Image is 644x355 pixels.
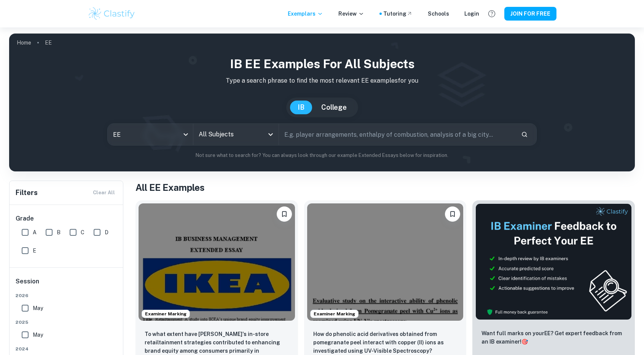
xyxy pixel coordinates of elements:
a: Tutoring [383,10,413,18]
span: May [33,304,43,312]
button: Search [518,128,531,141]
h1: All EE Examples [135,181,635,194]
h6: Filters [16,187,38,198]
span: B [57,228,61,237]
div: EE [108,124,193,145]
h6: Session [16,277,118,292]
button: Help and Feedback [485,7,498,20]
a: Home [17,37,31,48]
a: Schools [428,10,449,18]
p: Review [338,10,364,18]
button: IB [290,101,312,114]
span: 🎯 [521,339,528,345]
span: 2026 [16,292,118,299]
span: E [33,246,36,255]
img: Clastify logo [88,6,136,21]
button: Please log in to bookmark exemplars [277,206,292,222]
span: 2025 [16,319,118,326]
p: Want full marks on your EE ? Get expert feedback from an IB examiner! [481,329,626,346]
img: profile cover [9,34,635,171]
button: Please log in to bookmark exemplars [445,206,460,222]
span: 2024 [16,345,118,352]
span: Examiner Marking [311,310,358,317]
h1: IB EE examples for all subjects [15,55,629,73]
button: JOIN FOR FREE [504,7,556,21]
span: D [105,228,108,237]
img: Thumbnail [475,203,632,320]
p: How do phenolic acid derivatives obtained from pomegranate peel interact with copper (II) ions as... [313,330,457,355]
p: Type a search phrase to find the most relevant EE examples for you [15,76,629,85]
p: Not sure what to search for? You can always look through our example Extended Essays below for in... [15,152,629,159]
span: A [33,228,37,237]
input: E.g. player arrangements, enthalpy of combustion, analysis of a big city... [279,124,515,145]
p: Exemplars [288,10,323,18]
span: C [81,228,84,237]
img: Chemistry EE example thumbnail: How do phenolic acid derivatives obtaine [307,203,464,321]
a: Login [464,10,479,18]
button: College [314,101,354,114]
p: EE [45,38,52,47]
span: Examiner Marking [142,310,190,317]
button: Open [265,129,276,140]
span: May [33,331,43,339]
img: Business and Management EE example thumbnail: To what extent have IKEA's in-store reta [139,203,295,321]
h6: Grade [16,214,118,223]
